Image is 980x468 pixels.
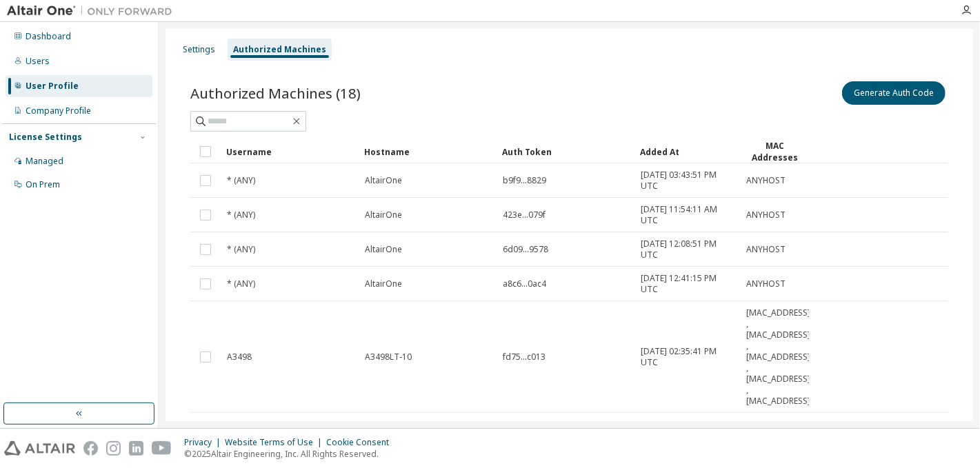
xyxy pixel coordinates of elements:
div: Added At [640,141,734,163]
span: [DATE] 12:08:51 PM UTC [641,238,734,261]
span: * (ANY) [227,210,255,221]
span: 6d09...9578 [503,244,548,255]
div: Settings [183,44,215,55]
p: © 2025 Altair Engineering, Inc. All Rights Reserved. [184,448,397,460]
span: A3498 [227,352,252,363]
div: Cookie Consent [326,437,397,448]
span: [DATE] 12:41:15 PM UTC [641,273,734,295]
span: [MAC_ADDRESS] , [MAC_ADDRESS] , [MAC_ADDRESS] , [MAC_ADDRESS] , [MAC_ADDRESS] [746,307,810,407]
div: Username [226,141,353,163]
div: User Profile [26,81,79,92]
span: Authorized Machines (18) [190,83,361,103]
img: altair_logo.svg [4,441,75,456]
span: A3498LT-10 [365,352,412,363]
div: Managed [26,156,63,167]
div: Dashboard [26,31,71,42]
span: * (ANY) [227,278,255,289]
div: MAC Addresses [746,140,803,163]
span: b9f9...8829 [503,175,546,186]
span: AltairOne [365,175,402,186]
span: ANYHOST [746,244,786,255]
span: AltairOne [365,244,402,255]
div: Website Terms of Use [225,437,326,448]
span: FC:5C:EE:89:37:8E , 4C:49:6C:B4:02:8E , 4C:49:6C:B4:02:8A [746,419,817,463]
span: AltairOne [365,210,402,221]
div: On Prem [26,179,60,190]
span: [DATE] 02:35:41 PM UTC [641,346,734,368]
span: ANYHOST [746,175,786,186]
img: youtube.svg [152,441,172,456]
div: Hostname [364,141,491,163]
div: Auth Token [502,141,629,163]
img: facebook.svg [83,441,98,456]
img: Altair One [7,4,179,18]
span: * (ANY) [227,244,255,255]
span: [DATE] 03:43:51 PM UTC [641,170,734,192]
img: instagram.svg [106,441,121,456]
div: Users [26,56,50,67]
div: Privacy [184,437,225,448]
span: * (ANY) [227,175,255,186]
span: ANYHOST [746,278,786,289]
span: fd75...c013 [503,352,546,363]
div: Company Profile [26,105,91,116]
span: AltairOne [365,278,402,289]
span: ANYHOST [746,210,786,221]
span: 423e...079f [503,210,546,221]
button: Generate Auth Code [842,81,946,105]
span: [DATE] 11:54:11 AM UTC [641,204,734,226]
span: a8c6...0ac4 [503,278,546,289]
img: linkedin.svg [129,441,143,456]
div: License Settings [9,132,82,143]
div: Authorized Machines [233,44,326,55]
